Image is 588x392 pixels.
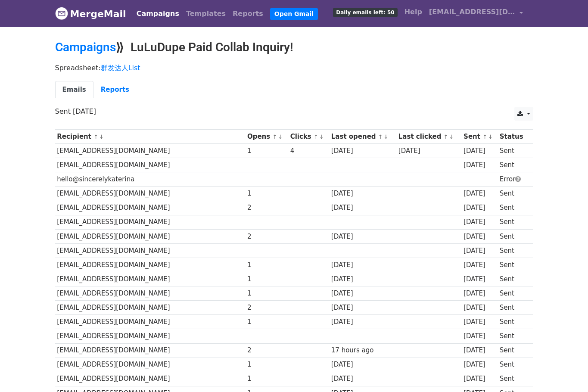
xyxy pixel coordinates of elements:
[55,5,126,23] a: MergeMail
[330,3,401,21] a: Daily emails left: 50
[482,134,487,140] a: ↑
[464,289,495,299] div: [DATE]
[498,286,529,301] td: Sent
[247,317,286,327] div: 1
[278,134,283,140] a: ↓
[93,134,98,140] a: ↑
[55,358,246,372] td: [EMAIL_ADDRESS][DOMAIN_NAME]
[55,329,246,343] td: [EMAIL_ADDRESS][DOMAIN_NAME]
[449,134,454,140] a: ↓
[101,64,140,72] a: 群发达人List
[464,374,495,384] div: [DATE]
[331,360,394,370] div: [DATE]
[464,345,495,355] div: [DATE]
[498,158,529,172] td: Sent
[378,134,383,140] a: ↑
[464,317,495,327] div: [DATE]
[55,372,246,386] td: [EMAIL_ADDRESS][DOMAIN_NAME]
[247,303,286,313] div: 2
[55,258,246,272] td: [EMAIL_ADDRESS][DOMAIN_NAME]
[498,315,529,329] td: Sent
[498,301,529,315] td: Sent
[270,8,318,20] a: Open Gmail
[55,130,246,144] th: Recipient
[545,351,588,392] iframe: Chat Widget
[288,130,329,144] th: Clicks
[498,329,529,343] td: Sent
[133,5,183,22] a: Campaigns
[331,203,394,213] div: [DATE]
[314,134,318,140] a: ↑
[55,301,246,315] td: [EMAIL_ADDRESS][DOMAIN_NAME]
[331,260,394,270] div: [DATE]
[498,358,529,372] td: Sent
[247,360,286,370] div: 1
[329,130,396,144] th: Last opened
[464,146,495,156] div: [DATE]
[498,372,529,386] td: Sent
[464,360,495,370] div: [DATE]
[183,5,229,22] a: Templates
[247,345,286,355] div: 2
[384,134,389,140] a: ↓
[331,232,394,242] div: [DATE]
[55,201,246,215] td: [EMAIL_ADDRESS][DOMAIN_NAME]
[55,229,246,243] td: [EMAIL_ADDRESS][DOMAIN_NAME]
[498,229,529,243] td: Sent
[245,130,288,144] th: Opens
[55,243,246,258] td: [EMAIL_ADDRESS][DOMAIN_NAME]
[247,274,286,284] div: 1
[55,107,533,116] p: Sent [DATE]
[498,172,529,187] td: Error
[464,303,495,313] div: [DATE]
[247,289,286,299] div: 1
[331,146,394,156] div: [DATE]
[498,144,529,158] td: Sent
[401,3,426,21] a: Help
[247,203,286,213] div: 2
[247,260,286,270] div: 1
[319,134,324,140] a: ↓
[331,374,394,384] div: [DATE]
[247,189,286,199] div: 1
[247,232,286,242] div: 2
[247,146,286,156] div: 1
[272,134,277,140] a: ↑
[55,315,246,329] td: [EMAIL_ADDRESS][DOMAIN_NAME]
[55,286,246,301] td: [EMAIL_ADDRESS][DOMAIN_NAME]
[464,189,495,199] div: [DATE]
[55,81,93,99] a: Emails
[99,134,104,140] a: ↓
[55,63,533,72] p: Spreadsheet:
[464,217,495,227] div: [DATE]
[398,146,460,156] div: [DATE]
[498,258,529,272] td: Sent
[464,274,495,284] div: [DATE]
[464,331,495,341] div: [DATE]
[498,343,529,358] td: Sent
[55,172,246,187] td: hello@sincerelykaterina
[229,5,267,22] a: Reports
[498,243,529,258] td: Sent
[331,274,394,284] div: [DATE]
[55,144,246,158] td: [EMAIL_ADDRESS][DOMAIN_NAME]
[464,260,495,270] div: [DATE]
[55,187,246,201] td: [EMAIL_ADDRESS][DOMAIN_NAME]
[331,289,394,299] div: [DATE]
[331,303,394,313] div: [DATE]
[464,203,495,213] div: [DATE]
[55,272,246,286] td: [EMAIL_ADDRESS][DOMAIN_NAME]
[498,130,529,144] th: Status
[55,40,533,55] h2: ⟫ LuLuDupe Paid Collab Inquiry!
[464,160,495,170] div: [DATE]
[429,7,515,17] span: [EMAIL_ADDRESS][DOMAIN_NAME]
[488,134,493,140] a: ↓
[396,130,461,144] th: Last clicked
[498,201,529,215] td: Sent
[464,246,495,256] div: [DATE]
[333,8,397,17] span: Daily emails left: 50
[498,187,529,201] td: Sent
[55,158,246,172] td: [EMAIL_ADDRESS][DOMAIN_NAME]
[55,215,246,229] td: [EMAIL_ADDRESS][DOMAIN_NAME]
[55,343,246,358] td: [EMAIL_ADDRESS][DOMAIN_NAME]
